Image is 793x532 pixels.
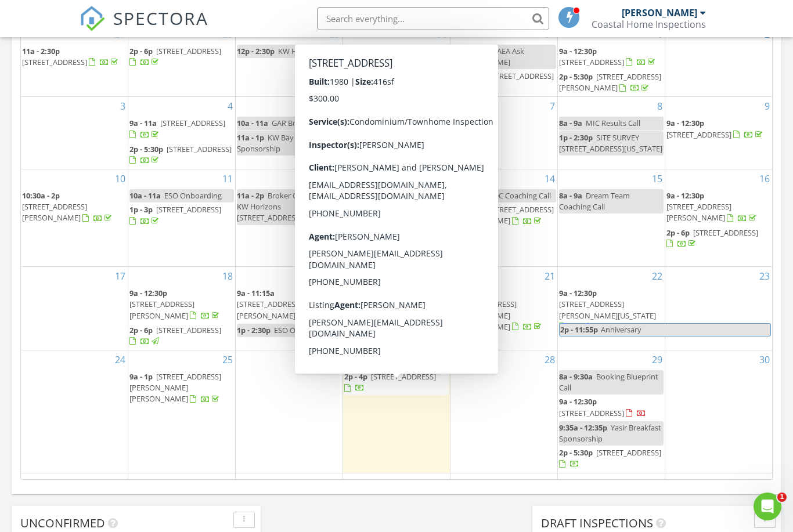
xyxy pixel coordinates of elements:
[344,190,442,212] a: 9a - 12:30p [STREET_ADDRESS]
[129,204,221,226] a: 1p - 3p [STREET_ADDRESS]
[344,144,367,154] span: 2p - 6p
[344,190,382,201] span: 9a - 12:30p
[762,473,772,492] a: Go to September 6, 2025
[452,70,556,95] a: 2p - 5:30p [STREET_ADDRESS]
[452,46,493,56] span: 11a - 12:30p
[344,118,367,128] span: 9a - 1p
[129,299,194,320] span: [STREET_ADDRESS][PERSON_NAME]
[22,46,120,67] a: 11a - 2:30p [STREET_ADDRESS]
[113,350,128,369] a: Go to August 24, 2025
[559,288,656,332] a: 9a - 12:30p [STREET_ADDRESS][PERSON_NAME][US_STATE]
[344,288,436,320] a: 9a - 12:30p [STREET_ADDRESS][PERSON_NAME]
[559,57,624,67] span: [STREET_ADDRESS]
[236,267,343,350] td: Go to August 19, 2025
[236,25,343,97] td: Go to July 29, 2025
[559,446,664,471] a: 2p - 5:30p [STREET_ADDRESS]
[343,267,450,350] td: Go to August 20, 2025
[128,169,236,267] td: Go to August 11, 2025
[21,169,128,267] td: Go to August 10, 2025
[655,97,665,115] a: Go to August 8, 2025
[22,189,127,226] a: 10:30a - 2p [STREET_ADDRESS][PERSON_NAME]
[343,169,450,267] td: Go to August 13, 2025
[557,267,665,350] td: Go to August 22, 2025
[129,203,234,228] a: 1p - 3p [STREET_ADDRESS]
[129,144,163,154] span: 2p - 5:30p
[344,215,449,240] a: 2p - 6p [STREET_ADDRESS][US_STATE]
[343,25,450,97] td: Go to July 30, 2025
[344,118,436,139] a: 9a - 1p [STREET_ADDRESS]
[440,473,450,492] a: Go to September 3, 2025
[80,6,105,31] img: The Best Home Inspection Software - Spectora
[559,45,664,70] a: 9a - 12:30p [STREET_ADDRESS]
[559,447,593,458] span: 2p - 5:30p
[381,325,446,335] span: [STREET_ADDRESS]
[327,169,343,188] a: Go to August 12, 2025
[757,169,772,188] a: Go to August 16, 2025
[237,118,268,128] span: 10a - 11a
[754,493,781,520] iframe: Intercom live chat
[344,189,449,214] a: 9a - 12:30p [STREET_ADDRESS]
[129,46,221,67] a: 2p - 6p [STREET_ADDRESS]
[220,169,235,188] a: Go to August 11, 2025
[559,396,597,407] span: 9a - 12:30p
[665,25,772,97] td: Go to August 2, 2025
[559,422,661,444] span: Yasir Breakfast Sponsorship
[225,97,235,115] a: Go to August 4, 2025
[450,267,557,350] td: Go to August 21, 2025
[559,396,646,418] a: 9a - 12:30p [STREET_ADDRESS]
[129,371,153,382] span: 9a - 1p
[129,370,234,407] a: 9a - 1p [STREET_ADDRESS][PERSON_NAME][PERSON_NAME]
[440,97,450,115] a: Go to August 6, 2025
[560,324,599,336] span: 2p - 11:55p
[666,117,771,142] a: 9a - 12:30p [STREET_ADDRESS]
[452,288,543,332] a: 9a - 12:30p [STREET_ADDRESS][PERSON_NAME][PERSON_NAME]
[452,46,524,67] span: AEA Ask [PERSON_NAME]
[542,169,557,188] a: Go to August 14, 2025
[344,216,436,237] span: [STREET_ADDRESS][US_STATE]
[557,25,665,97] td: Go to August 1, 2025
[452,288,489,298] span: 9a - 12:30p
[113,473,128,492] a: Go to August 31, 2025
[666,118,704,128] span: 9a - 12:30p
[757,350,772,369] a: Go to August 30, 2025
[327,350,343,369] a: Go to August 26, 2025
[777,493,787,502] span: 1
[559,71,661,93] span: [STREET_ADDRESS][PERSON_NAME]
[333,97,343,115] a: Go to August 5, 2025
[220,267,235,285] a: Go to August 18, 2025
[344,324,449,349] a: 3p - 5:30p [STREET_ADDRESS]
[129,190,161,201] span: 10a - 11a
[22,46,60,56] span: 11a - 2:30p
[22,45,127,70] a: 11a - 2:30p [STREET_ADDRESS]
[452,190,483,201] span: 10a - 11a
[452,299,517,331] span: [STREET_ADDRESS][PERSON_NAME][PERSON_NAME]
[665,267,772,350] td: Go to August 23, 2025
[225,473,235,492] a: Go to September 1, 2025
[344,371,436,393] a: 2p - 4p [STREET_ADDRESS]
[344,201,409,212] span: [STREET_ADDRESS]
[129,325,153,335] span: 2p - 6p
[650,169,665,188] a: Go to August 15, 2025
[237,299,302,320] span: [STREET_ADDRESS][PERSON_NAME]
[371,118,436,128] span: [STREET_ADDRESS]
[21,267,128,350] td: Go to August 17, 2025
[220,350,235,369] a: Go to August 25, 2025
[333,473,343,492] a: Go to September 2, 2025
[129,118,157,128] span: 9a - 11a
[371,371,436,382] span: [STREET_ADDRESS]
[371,144,436,154] span: [STREET_ADDRESS]
[344,325,446,346] a: 3p - 5:30p [STREET_ADDRESS]
[237,287,341,323] a: 9a - 11:15a [STREET_ADDRESS][PERSON_NAME]
[452,204,554,226] span: [STREET_ADDRESS][PERSON_NAME]
[236,169,343,267] td: Go to August 12, 2025
[557,350,665,473] td: Go to August 29, 2025
[650,267,665,285] a: Go to August 22, 2025
[541,515,653,531] span: Draft Inspections
[559,447,661,469] a: 2p - 5:30p [STREET_ADDRESS]
[156,204,221,215] span: [STREET_ADDRESS]
[237,132,264,143] span: 11a - 1p
[559,422,607,433] span: 9:35a - 12:35p
[486,190,551,201] span: MDC Coaching Call
[80,16,208,40] a: SPECTORA
[559,299,656,320] span: [STREET_ADDRESS][PERSON_NAME][US_STATE]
